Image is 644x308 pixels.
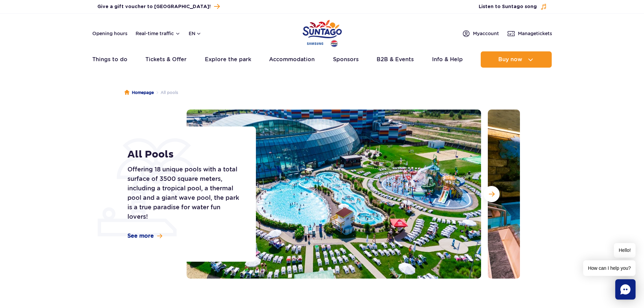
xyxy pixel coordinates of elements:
li: All pools [154,89,178,96]
button: Next slide [483,186,500,202]
a: Homepage [124,89,154,96]
span: My account [473,30,499,37]
button: Listen to Suntago song [479,3,547,10]
img: Outdoor section of Suntago, with pools and slides, surrounded by sunbeds and greenery [187,110,481,279]
span: See more [127,232,154,240]
a: Tickets & Offer [145,51,187,68]
span: Give a gift voucher to [GEOGRAPHIC_DATA]! [97,3,211,10]
span: How can I help you? [583,260,636,276]
div: Chat [615,279,636,300]
p: Offering 18 unique pools with a total surface of 3500 square meters, including a tropical pool, a... [127,165,241,221]
a: Sponsors [333,51,359,68]
button: en [189,30,201,37]
span: Manage tickets [518,30,552,37]
a: Info & Help [432,51,463,68]
a: Park of Poland [303,17,342,48]
a: Give a gift voucher to [GEOGRAPHIC_DATA]! [97,2,220,11]
a: Things to do [92,51,127,68]
a: B2B & Events [377,51,414,68]
button: Real-time traffic [136,31,181,36]
span: Buy now [498,56,522,63]
button: Buy now [481,51,552,68]
span: Listen to Suntago song [479,3,537,10]
a: See more [127,232,162,240]
a: Managetickets [507,29,552,38]
a: Myaccount [462,29,499,38]
a: Opening hours [92,30,127,37]
span: Hello! [614,243,636,258]
a: Accommodation [269,51,315,68]
h1: All Pools [127,148,241,161]
a: Explore the park [205,51,251,68]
